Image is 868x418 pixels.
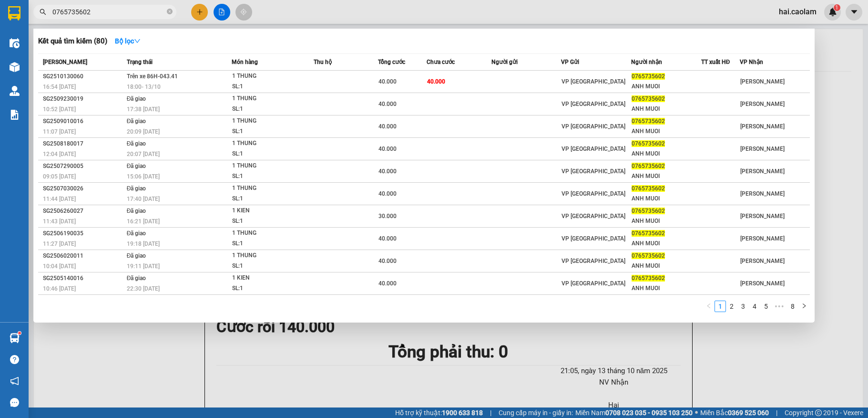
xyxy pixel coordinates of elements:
a: 1 [715,301,725,312]
h3: Kết quả tìm kiếm ( 80 ) [38,36,107,46]
img: logo-vxr [8,6,20,21]
span: 40.000 [378,101,397,107]
div: ANH MUOI [632,194,701,204]
div: ANH MUOI [632,261,701,271]
input: Tìm tên, số ĐT hoặc mã đơn [52,7,165,17]
span: 40.000 [378,123,397,130]
span: Đã giao [127,208,146,214]
span: Thu hộ [314,59,332,65]
span: [PERSON_NAME] [740,235,785,242]
span: message [10,398,19,407]
span: 16:54 [DATE] [43,84,76,90]
img: warehouse-icon [10,86,20,96]
span: [PERSON_NAME] [740,78,785,85]
li: Previous Page [703,301,715,312]
span: [PERSON_NAME] [740,168,785,175]
div: SG2509010016 [43,116,124,126]
span: [PERSON_NAME] [43,59,87,65]
div: ANH MUOI [632,82,701,92]
span: close-circle [167,9,173,14]
strong: Bộ lọc [115,37,141,45]
div: SL: 1 [232,239,304,249]
span: 0765735602 [632,275,665,282]
div: SG2506020011 [43,251,124,261]
div: SL: 1 [232,149,304,159]
div: ANH MUOI [632,216,701,226]
div: ANH MUOI [632,283,701,293]
span: down [134,38,141,44]
span: 0765735602 [632,73,665,80]
span: Đã giao [127,230,146,237]
img: warehouse-icon [10,333,20,343]
span: Đã giao [127,185,146,192]
div: SL: 1 [232,82,304,92]
span: 10:46 [DATE] [43,285,76,292]
div: SG2505140016 [43,273,124,283]
span: Món hàng [232,59,258,65]
span: VP Nhận [740,59,763,65]
span: 19:18 [DATE] [127,240,160,247]
div: 1 KIEN [232,206,304,216]
span: 17:40 [DATE] [127,196,160,202]
span: 0765735602 [632,140,665,147]
span: left [706,303,712,309]
div: ANH MUOI [632,171,701,181]
span: Chưa cước [427,59,455,65]
span: VP [GEOGRAPHIC_DATA] [562,258,625,264]
div: 1 THUNG [232,161,304,171]
li: Next Page [798,301,810,312]
span: question-circle [10,355,19,364]
span: 12:04 [DATE] [43,151,76,157]
span: 30.000 [378,213,397,219]
span: 40.000 [378,190,397,197]
a: 4 [749,301,760,312]
span: Đã giao [127,163,146,169]
span: [PERSON_NAME] [740,258,785,264]
span: [PERSON_NAME] [740,190,785,197]
li: 4 [749,301,760,312]
span: 20:09 [DATE] [127,128,160,135]
span: Đã giao [127,140,146,147]
span: 40.000 [378,280,397,287]
div: SG2507290005 [43,161,124,171]
div: SG2507030026 [43,184,124,194]
li: 3 [737,301,749,312]
div: SL: 1 [232,216,304,227]
span: VP [GEOGRAPHIC_DATA] [562,78,625,85]
img: warehouse-icon [10,62,20,72]
span: Trên xe 86H-043.41 [127,73,178,80]
span: close-circle [167,8,173,17]
span: 15:06 [DATE] [127,173,160,180]
div: 1 KIEN [232,273,304,283]
div: SL: 1 [232,171,304,182]
span: Đã giao [127,252,146,259]
div: ANH MUOI [632,239,701,249]
span: 0765735602 [632,230,665,237]
span: 0765735602 [632,185,665,192]
span: 16:21 [DATE] [127,218,160,225]
div: SG2509230019 [43,94,124,104]
span: 11:44 [DATE] [43,196,76,202]
span: VP Gửi [561,59,579,65]
div: 1 THUNG [232,94,304,104]
sup: 1 [18,332,21,334]
div: 1 THUNG [232,138,304,149]
div: SL: 1 [232,283,304,294]
span: TT xuất HĐ [701,59,730,65]
span: 22:30 [DATE] [127,285,160,292]
span: 0765735602 [632,208,665,214]
div: SG2508180017 [43,139,124,149]
img: warehouse-icon [10,38,20,48]
span: Đã giao [127,118,146,125]
span: 17:38 [DATE] [127,106,160,113]
li: Next 5 Pages [772,301,787,312]
span: Đã giao [127,95,146,102]
span: 0765735602 [632,163,665,169]
span: 11:27 [DATE] [43,240,76,247]
div: ANH MUOI [632,126,701,136]
span: [PERSON_NAME] [740,146,785,152]
span: 0765735602 [632,95,665,102]
button: Bộ lọcdown [107,33,148,49]
span: 19:11 [DATE] [127,263,160,270]
div: SL: 1 [232,126,304,137]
